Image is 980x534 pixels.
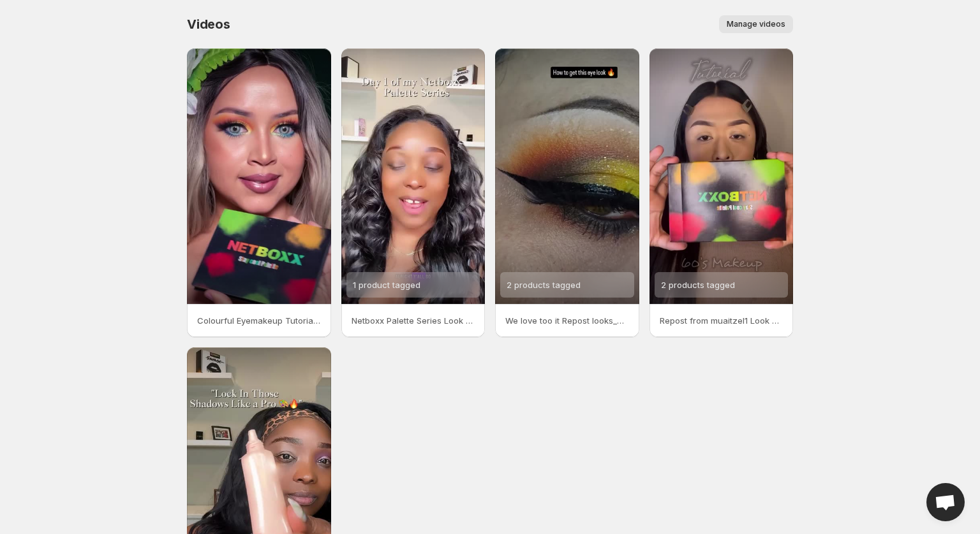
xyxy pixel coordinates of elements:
[505,314,629,327] p: We love too it Repost looks_by_m_ its a [PERSON_NAME] thing Products used netboxxcosmetics Stay C...
[660,314,783,327] p: Repost from muaitzel1 Look 60s Makeup by netboxxcosmetics Palette staycool Lipstick matte autumn ...
[352,314,475,327] p: Netboxx Palette Series Look 1 palette netboxxcosmetics
[197,314,321,327] p: Colourful Eyemakeup Tutorial netboxxcosmetics Stay Cool Palette Brush set 15 pcs Rose Gold set Ha...
[719,15,793,33] button: Manage videos
[187,17,230,32] span: Videos
[353,280,420,290] span: 1 product tagged
[507,280,581,290] span: 2 products tagged
[661,280,735,290] span: 2 products tagged
[926,483,965,521] div: Open chat
[727,19,785,29] span: Manage videos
